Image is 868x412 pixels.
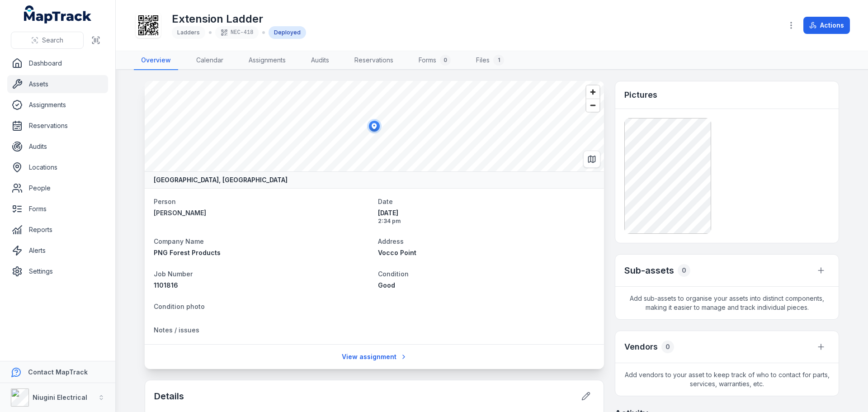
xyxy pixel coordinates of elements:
[378,198,393,205] span: Date
[336,348,413,365] a: View assignment
[154,281,178,289] span: 1101816
[378,270,409,278] span: Condition
[586,99,599,112] button: Zoom out
[172,12,306,26] h1: Extension Ladder
[7,242,108,260] a: Alerts
[378,208,595,225] time: 8/20/2025, 2:34:24 PM
[378,281,395,289] span: Good
[7,75,108,93] a: Assets
[42,36,63,45] span: Search
[678,264,690,277] div: 0
[347,51,401,70] a: Reservations
[154,198,176,205] span: Person
[145,81,604,171] canvas: Map
[7,137,108,156] a: Audits
[7,96,108,114] a: Assignments
[154,303,205,310] span: Condition photo
[269,26,306,39] div: Deployed
[215,26,259,39] div: NEC-418
[411,51,458,70] a: Forms0
[378,249,416,256] span: Vocco Point
[803,17,850,34] button: Actions
[134,51,178,70] a: Overview
[7,200,108,218] a: Forms
[154,208,371,218] a: [PERSON_NAME]
[304,51,336,70] a: Audits
[624,341,658,353] h3: Vendors
[7,54,108,72] a: Dashboard
[24,5,92,24] a: MapTrack
[624,89,657,101] h3: Pictures
[7,179,108,197] a: People
[154,237,204,245] span: Company Name
[154,249,221,256] span: PNG Forest Products
[586,85,599,99] button: Zoom in
[661,341,674,353] div: 0
[469,51,511,70] a: Files1
[615,363,839,396] span: Add vendors to your asset to keep track of who to contact for parts, services, warranties, etc.
[583,151,600,168] button: Switch to Map View
[189,51,231,70] a: Calendar
[154,175,288,185] strong: [GEOGRAPHIC_DATA], [GEOGRAPHIC_DATA]
[7,221,108,239] a: Reports
[440,55,451,66] div: 0
[7,158,108,176] a: Locations
[7,117,108,135] a: Reservations
[378,237,404,245] span: Address
[378,208,595,218] span: [DATE]
[7,262,108,280] a: Settings
[154,326,199,334] span: Notes / issues
[177,29,200,36] span: Ladders
[11,32,84,49] button: Search
[378,218,595,225] span: 2:34 pm
[154,270,193,278] span: Job Number
[493,55,504,66] div: 1
[33,393,87,401] strong: Niugini Electrical
[615,287,839,319] span: Add sub-assets to organise your assets into distinct components, making it easier to manage and t...
[28,368,88,376] strong: Contact MapTrack
[241,51,293,70] a: Assignments
[624,264,674,277] h2: Sub-assets
[154,390,184,403] h2: Details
